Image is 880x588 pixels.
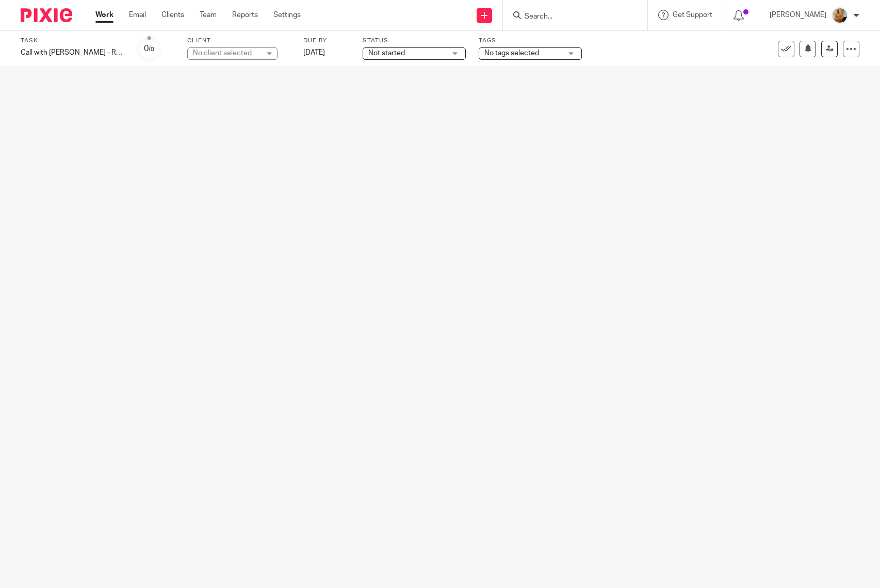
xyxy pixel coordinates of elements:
[821,41,838,57] a: Reassign task
[832,7,848,24] img: 1234.JPG
[484,50,539,57] span: No tags selected
[673,11,712,19] span: Get Support
[149,46,154,52] small: /0
[273,10,301,20] a: Settings
[21,47,124,58] div: Call with Santiago - Review Oz Database after processing AP Invoices and DTP
[21,8,72,22] img: Pixie
[187,37,290,45] label: Client
[21,37,124,45] label: Task
[129,10,146,20] a: Email
[303,49,325,56] span: [DATE]
[21,47,124,58] div: Call with [PERSON_NAME] - Review Oz Database after processing AP Invoices and DTP
[368,50,405,57] span: Not started
[193,48,260,58] div: No client selected
[479,37,582,45] label: Tags
[363,37,466,45] label: Status
[524,12,616,22] input: Search
[770,10,826,20] p: [PERSON_NAME]
[232,10,258,20] a: Reports
[303,37,350,45] label: Due by
[778,41,794,57] a: Mark task as done
[161,10,184,20] a: Clients
[200,10,217,20] a: Team
[800,41,816,57] button: Snooze task
[95,10,113,20] a: Work
[144,43,154,55] div: 0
